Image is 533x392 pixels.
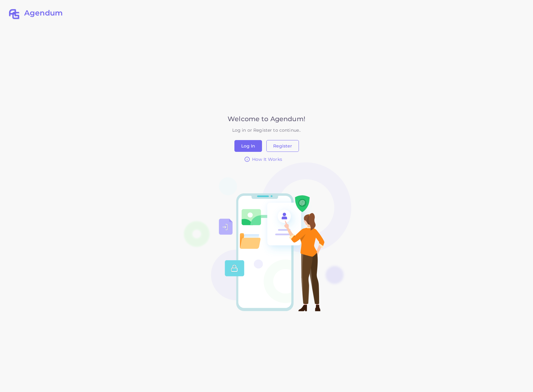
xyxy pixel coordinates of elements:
[9,9,63,20] a: Agendum
[182,127,351,133] div: Log in or Register to continue..
[182,115,351,123] h3: Welcome to Agendum!
[182,156,345,162] a: How It Works
[24,9,63,18] h2: Agendum
[266,140,299,152] button: Register
[252,156,282,162] span: How It Works
[234,140,262,152] button: Log In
